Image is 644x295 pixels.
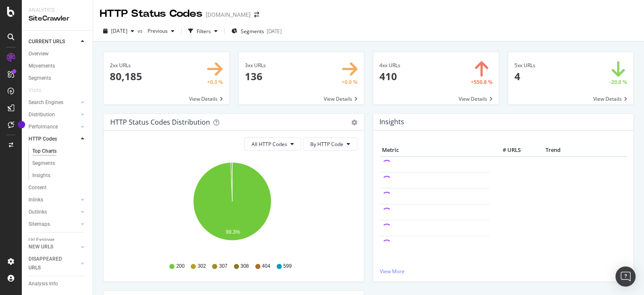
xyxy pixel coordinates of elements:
span: 302 [197,263,206,270]
span: 2025 Aug. 24th [111,27,127,34]
span: 599 [283,263,292,270]
div: Movements [29,62,55,70]
a: Insights [32,171,87,180]
button: Previous [144,24,178,38]
div: HTTP Status Codes [100,7,203,21]
a: Visits [29,86,49,95]
a: Content [29,183,87,192]
span: Previous [144,27,168,34]
a: Distribution [29,110,78,119]
div: HTTP Status Codes Distribution [110,118,210,126]
div: NEW URLS [29,243,53,251]
span: 307 [219,263,227,270]
div: Search Engines [29,98,63,107]
div: DISAPPEARED URLS [29,255,71,272]
span: Segments [241,28,264,35]
a: View More [380,268,627,275]
a: Sitemaps [29,220,78,229]
a: Inlinks [29,196,78,204]
button: Segments[DATE] [228,24,285,38]
div: Segments [32,159,55,168]
span: By HTTP Code [310,141,343,148]
div: [DATE] [267,28,282,35]
button: All HTTP Codes [244,137,301,151]
div: Open Intercom Messenger [615,266,636,287]
div: SiteCrawler [29,14,86,23]
a: HTTP Codes [29,135,78,144]
div: Segments [29,74,51,83]
th: Metric [380,144,489,157]
div: [DOMAIN_NAME] [206,10,251,19]
a: Overview [29,50,87,58]
div: CURRENT URLS [29,37,65,46]
button: [DATE] [100,24,138,38]
th: Trend [523,144,583,157]
span: 308 [241,263,249,270]
div: Filters [197,28,211,35]
div: Sitemaps [29,220,50,229]
a: Performance [29,123,78,131]
a: Url Explorer [29,236,87,245]
a: Segments [32,159,87,168]
th: # URLS [489,144,523,157]
div: Content [29,183,47,192]
a: Top Charts [32,147,87,156]
a: CURRENT URLS [29,37,78,46]
div: Insights [32,171,50,180]
h4: Insights [379,116,404,128]
div: Overview [29,50,49,58]
div: Distribution [29,110,55,119]
a: Movements [29,62,87,70]
div: Url Explorer [29,236,55,245]
div: Analysis Info [29,279,58,288]
div: Tooltip anchor [18,121,25,128]
span: 404 [262,263,270,270]
span: 200 [176,263,184,270]
a: Segments [29,74,87,83]
a: Analysis Info [29,279,87,288]
span: vs [138,27,144,34]
div: Top Charts [32,147,57,156]
svg: A chart. [110,157,354,255]
div: Analytics [29,7,86,14]
div: Visits [29,86,41,95]
div: Inlinks [29,196,43,204]
div: Outlinks [29,208,47,217]
div: arrow-right-arrow-left [254,12,259,18]
div: gear [351,120,357,125]
text: 99.3% [226,229,240,235]
span: All HTTP Codes [252,141,287,148]
div: Performance [29,123,58,131]
a: DISAPPEARED URLS [29,255,78,272]
div: HTTP Codes [29,135,57,144]
a: Search Engines [29,98,78,107]
a: NEW URLS [29,243,78,251]
button: By HTTP Code [303,137,357,151]
button: Filters [185,24,221,38]
a: Outlinks [29,208,78,217]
